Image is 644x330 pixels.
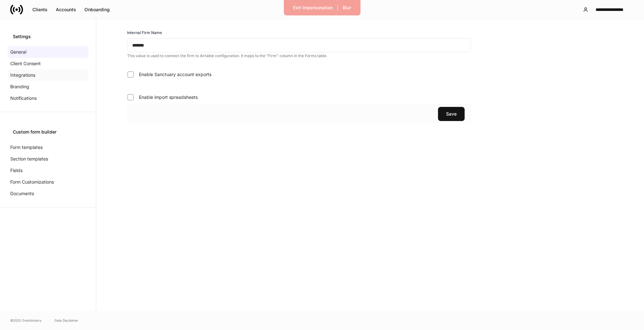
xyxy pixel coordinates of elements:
[10,72,35,78] p: Integrations
[8,142,88,153] a: Form templates
[52,4,80,15] button: Accounts
[10,60,41,67] p: Client Consent
[8,58,88,69] a: Client Consent
[8,153,88,165] a: Section templates
[10,318,42,323] span: © 2025 OneAdvisory
[343,5,351,10] div: Blur
[438,107,465,121] button: Save
[10,144,43,151] p: Form templates
[293,5,333,10] div: Exit Impersonation
[13,33,83,40] div: Settings
[28,4,52,15] button: Clients
[10,83,29,90] p: Branding
[32,7,47,12] div: Clients
[80,4,114,15] button: Onboarding
[8,69,88,81] a: Integrations
[8,46,88,58] a: General
[10,190,34,197] p: Documents
[56,7,76,12] div: Accounts
[10,156,48,162] p: Section templates
[8,92,88,104] a: Notifications
[10,49,26,55] p: General
[10,95,37,101] p: Notifications
[139,71,211,78] span: Enable Sanctuary account exports
[139,94,198,100] span: Enable import spreadsheets
[8,188,88,199] a: Documents
[84,7,110,12] div: Onboarding
[13,129,83,135] div: Custom form builder
[446,112,457,116] div: Save
[8,176,88,188] a: Form Customizations
[339,3,355,13] button: Blur
[127,53,471,58] p: This value is used to connect the firm to Airtable configuration. It maps to the "Firm" column in...
[10,179,54,185] p: Form Customizations
[289,3,337,13] button: Exit Impersonation
[55,318,78,323] a: Data Disclaimer
[8,81,88,92] a: Branding
[8,165,88,176] a: Fields
[127,30,162,36] h6: Internal Firm Name
[10,167,22,174] p: Fields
